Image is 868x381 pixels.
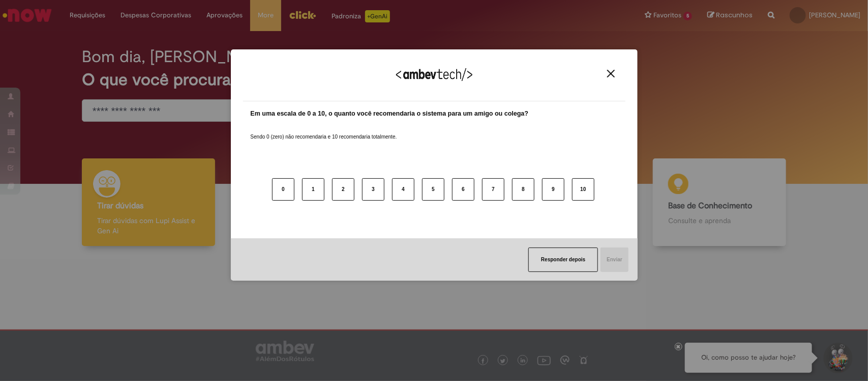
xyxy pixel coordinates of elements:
img: Close [607,70,615,77]
button: 10 [572,178,594,201]
button: 8 [512,178,534,201]
button: 1 [302,178,324,201]
label: Em uma escala de 0 a 10, o quanto você recomendaria o sistema para um amigo ou colega? [251,109,529,119]
button: 7 [482,178,504,201]
button: 4 [392,178,414,201]
button: 6 [452,178,474,201]
button: 3 [362,178,384,201]
button: 9 [542,178,564,201]
button: 5 [422,178,444,201]
button: Close [604,69,618,78]
button: Responder depois [528,248,598,272]
label: Sendo 0 (zero) não recomendaria e 10 recomendaria totalmente. [251,121,397,141]
button: 0 [272,178,294,201]
img: Logo Ambevtech [396,68,472,81]
button: 2 [332,178,354,201]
